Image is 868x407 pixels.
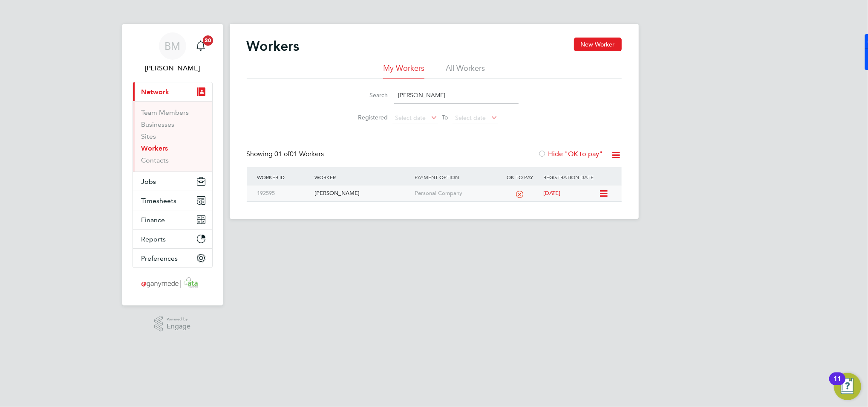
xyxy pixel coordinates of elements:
a: 20 [192,32,209,60]
div: 192595 [255,186,312,201]
span: [DATE] [543,189,560,197]
div: [PERSON_NAME] [312,186,412,201]
div: 11 [833,379,841,390]
div: Network [133,101,212,172]
a: BM[PERSON_NAME] [133,32,213,73]
div: Showing [247,150,326,159]
nav: Main navigation [122,24,223,305]
a: Powered byEngage [154,316,190,332]
span: Engage [167,323,190,330]
a: Workers [141,144,168,152]
img: ganymedesolutions-logo-retina.png [139,276,206,290]
button: Reports [133,230,212,248]
span: Finance [141,216,165,224]
span: Jobs [141,177,156,186]
label: Registered [350,113,388,121]
a: Businesses [141,120,175,128]
span: Select date [456,114,486,122]
button: Jobs [133,172,212,191]
div: Registration Date [541,167,613,187]
a: Contacts [141,156,169,164]
span: BM [164,41,180,52]
span: To [440,112,451,123]
span: Reports [141,235,166,243]
div: Personal Company [412,186,499,201]
button: New Worker [574,38,622,51]
span: 01 of [275,150,290,158]
div: OK to pay [499,167,542,187]
span: Select date [395,114,426,122]
div: Worker ID [255,167,312,187]
li: All Workers [446,63,485,78]
li: My Workers [383,63,424,78]
div: Worker [312,167,412,187]
button: Finance [133,210,212,229]
span: 20 [203,35,213,46]
button: Preferences [133,249,212,267]
span: Network [141,88,170,96]
div: Payment Option [412,167,499,187]
a: Sites [141,132,156,140]
label: Hide "OK to pay" [538,150,603,158]
span: Preferences [141,254,178,262]
span: Brad Minns [133,63,213,73]
button: Timesheets [133,191,212,210]
a: 192595[PERSON_NAME]Personal Company[DATE] [255,185,599,192]
input: Name, email or phone number [394,87,519,104]
h2: Workers [247,38,300,55]
a: Team Members [141,108,189,116]
button: Network [133,82,212,101]
label: Search [350,91,388,99]
span: Timesheets [141,197,177,205]
button: Open Resource Center, 11 new notifications [834,373,861,400]
span: 01 Workers [275,150,324,158]
span: Powered by [167,316,190,323]
a: Go to home page [133,276,213,290]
